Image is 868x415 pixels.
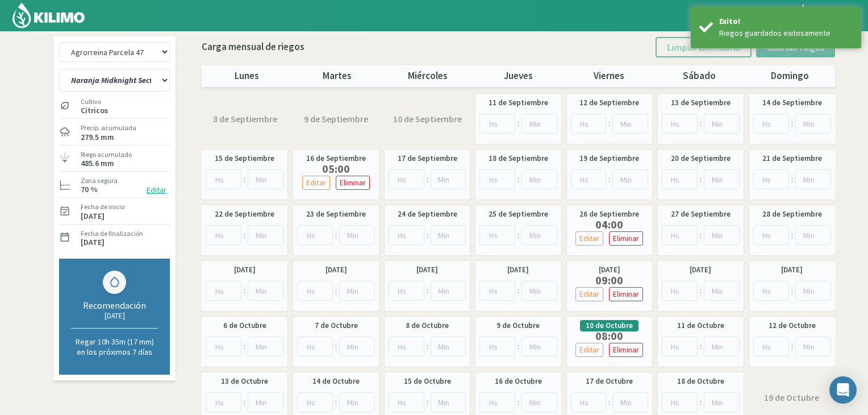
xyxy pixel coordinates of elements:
input: Min [795,114,831,134]
span: : [244,396,245,408]
input: Hs [571,392,607,412]
input: Hs [206,337,241,356]
input: Min [248,337,283,356]
input: Min [431,169,466,189]
input: Hs [753,169,789,189]
label: Precip. acumulada [81,123,136,133]
label: 23 de Septiembre [306,209,366,220]
label: 22 de Septiembre [215,209,274,220]
input: Min [339,225,375,245]
div: [DATE] [71,311,158,321]
label: 21 de Septiembre [762,153,822,164]
input: Min [612,392,648,412]
input: Hs [479,281,515,301]
label: 08:00 [573,331,646,341]
input: Min [521,225,557,245]
span: : [335,229,337,241]
span: : [791,229,793,241]
p: lunes [202,69,292,84]
input: Min [704,169,740,189]
label: [DATE] [507,264,529,276]
p: Eliminar [613,232,639,245]
input: Hs [571,169,607,189]
input: Min [339,392,375,412]
span: : [518,285,519,297]
input: Min [431,225,466,245]
span: : [244,229,245,241]
span: : [700,285,702,297]
label: 7 de Octubre [315,320,358,331]
input: Hs [479,337,515,356]
input: Hs [479,169,515,189]
p: Regar 10h 35m (17 mm) en los próximos 7 días [71,337,158,357]
button: Eliminar [609,343,643,357]
label: 17 de Octubre [586,376,633,387]
span: Limpiar calendario [667,42,740,53]
p: viernes [564,69,654,84]
div: Riegos guardados exitosamente [719,27,853,39]
span: : [427,396,428,408]
input: Min [795,281,831,301]
label: 16 de Octubre [495,376,542,387]
input: Hs [753,114,789,134]
input: Min [339,337,375,356]
input: Min [704,225,740,245]
label: 8 de Octubre [406,320,449,331]
label: 25 de Septiembre [489,209,548,220]
label: [DATE] [81,213,105,220]
span: : [244,285,245,297]
input: Hs [753,281,789,301]
span: : [427,229,428,241]
span: : [791,173,793,185]
label: 12 de Octubre [769,320,816,331]
div: Recomendación [71,300,158,311]
button: Eliminar [609,287,643,301]
input: Min [795,169,831,189]
label: 19 de Octubre [764,391,819,404]
label: Riego acumulado [81,150,132,160]
input: Min [521,337,557,356]
input: Hs [389,225,424,245]
input: Min [431,281,466,301]
span: : [518,341,519,352]
input: Min [704,281,740,301]
label: [DATE] [781,264,803,276]
input: Min [704,392,740,412]
input: Min [431,392,466,412]
img: Kilimo [11,2,86,29]
label: 14 de Octubre [312,376,360,387]
input: Hs [753,225,789,245]
label: 04:00 [573,220,646,229]
label: 09:00 [573,276,646,285]
p: Editar [579,343,599,356]
span: : [518,173,519,185]
button: Editar [143,184,170,197]
input: Hs [206,169,241,189]
input: Hs [206,225,241,245]
label: 8 de Septiembre [213,112,277,126]
label: 14 de Septiembre [762,97,822,109]
span: : [335,285,337,297]
span: : [427,285,428,297]
label: [DATE] [81,239,105,246]
p: martes [292,69,382,84]
input: Hs [206,392,241,412]
input: Min [431,337,466,356]
label: 11 de Octubre [677,320,724,331]
input: Hs [571,114,607,134]
span: : [608,118,610,130]
label: 11 de Septiembre [489,97,548,109]
button: Editar [575,231,603,246]
input: Hs [479,392,515,412]
span: : [700,396,702,408]
span: : [700,341,702,352]
label: 485.6 mm [81,160,114,167]
p: miércoles [383,69,473,84]
label: 18 de Septiembre [489,153,548,164]
input: Min [248,392,283,412]
label: 26 de Septiembre [579,209,639,220]
input: Min [339,281,375,301]
input: Hs [297,281,333,301]
span: : [244,341,245,352]
label: Zona segura [81,176,118,186]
